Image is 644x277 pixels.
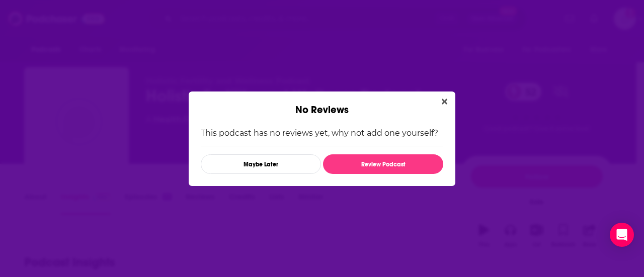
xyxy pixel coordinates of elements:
[189,91,455,116] div: No Reviews
[438,96,451,108] button: Close
[201,128,443,138] p: This podcast has no reviews yet, why not add one yourself?
[610,223,634,247] div: Open Intercom Messenger
[201,154,321,174] button: Maybe Later
[323,154,443,174] button: Review Podcast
